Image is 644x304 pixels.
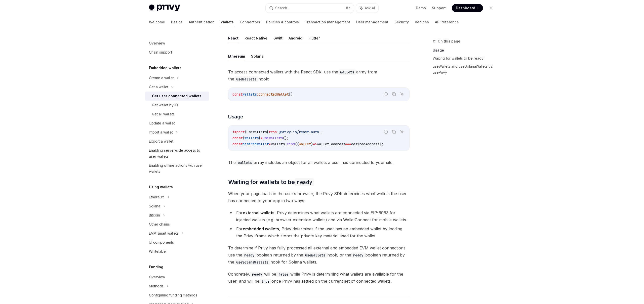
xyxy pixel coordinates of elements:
span: '@privy-io/react-auth' [277,130,321,134]
a: Welcome [149,16,165,28]
a: Security [394,16,409,28]
span: address [331,142,345,146]
li: For , Privy determines what wallets are connected via EIP-6963 for injected wallets (e.g. browser... [228,209,410,223]
div: Enabling offline actions with user wallets [149,162,206,175]
span: Ask AI [365,6,375,11]
a: Export a wallet [145,137,209,146]
div: Create a wallet [149,75,174,81]
button: Copy the contents from the code block [391,91,397,97]
div: Other chains [149,221,170,227]
code: ready [242,252,256,258]
span: To access connected wallets with the React SDK, use the array from the hook: [228,68,410,82]
a: Other chains [145,220,209,229]
a: Basics [171,16,183,28]
span: : [257,92,259,97]
span: } [259,136,261,140]
a: useWallets and useSolanaWallets vs. usePrivy [433,62,499,76]
a: Demo [416,6,426,11]
button: Copy the contents from the code block [391,128,397,135]
div: Export a wallet [149,138,173,144]
button: Android [289,32,302,44]
span: { [245,130,247,134]
code: useSolanaWallets [234,259,270,265]
a: Waiting for wallets to be ready [433,54,499,62]
div: Methods [149,283,164,289]
h5: Funding [149,264,163,270]
span: ) [311,142,313,146]
span: When your page loads in the user’s browser, the Privy SDK determines what wallets the user has co... [228,190,410,204]
span: desiredAddress [351,142,379,146]
span: . [329,142,331,146]
h5: Using wallets [149,184,173,190]
span: const [232,92,243,97]
span: wallet [299,142,311,146]
a: Recipes [415,16,429,28]
span: (( [295,142,299,146]
a: Transaction management [305,16,350,28]
div: Overview [149,40,165,46]
div: Get a wallet [149,84,168,90]
div: Import a wallet [149,129,173,135]
div: EVM smart wallets [149,230,179,236]
code: useWallets [303,252,327,258]
span: Dashboard [456,6,475,11]
span: === [345,142,351,146]
a: Configuring funding methods [145,291,209,300]
a: Enabling offline actions with user wallets [145,161,209,176]
a: Chain support [145,48,209,57]
span: const [232,142,243,146]
div: Chain support [149,49,172,55]
span: Concretely, will be while Privy is determining what wallets are available for the user, and will ... [228,271,410,285]
a: Enabling server-side access to user wallets [145,146,209,161]
button: Swift [273,32,283,44]
button: Ask AI [356,4,378,13]
span: useWallets [263,136,283,140]
a: Overview [145,39,209,48]
a: Dashboard [452,4,483,12]
code: true [259,279,271,284]
span: => [313,142,317,146]
span: [] [289,92,293,97]
div: Solana [149,203,160,209]
span: = [261,136,263,140]
span: ConnectedWallet [259,92,289,97]
button: Report incorrect code [383,128,389,135]
span: useWallets [247,130,267,134]
a: Overview [145,273,209,282]
span: wallets [245,136,259,140]
span: wallet [317,142,329,146]
code: ready [295,178,314,186]
button: React Native [245,32,267,44]
div: Get wallet by ID [152,102,178,108]
h5: Embedded wallets [149,65,181,71]
span: const [232,136,243,140]
a: Usage [433,46,499,54]
code: wallets [338,69,356,75]
a: Update a wallet [145,119,209,128]
button: Toggle dark mode [487,4,495,12]
div: Get all wallets [152,111,175,117]
a: Whitelabel [145,247,209,256]
span: from [269,130,277,134]
code: wallets [236,160,254,165]
button: Ethereum [228,50,245,62]
div: Overview [149,274,165,280]
a: Policies & controls [266,16,299,28]
a: Wallets [221,16,234,28]
span: ); [379,142,383,146]
img: light logo [149,5,180,12]
span: wallets [243,92,257,97]
span: find [287,142,295,146]
div: Bitcoin [149,212,160,218]
div: Configuring funding methods [149,292,197,298]
a: Support [432,6,446,11]
button: Report incorrect code [383,91,389,97]
span: On this page [438,38,460,44]
span: ; [321,130,323,134]
div: Update a wallet [149,120,175,126]
code: ready [250,272,264,277]
button: React [228,32,238,44]
button: Ask AI [399,128,405,135]
span: ⌘ K [345,6,351,10]
div: Whitelabel [149,248,167,254]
